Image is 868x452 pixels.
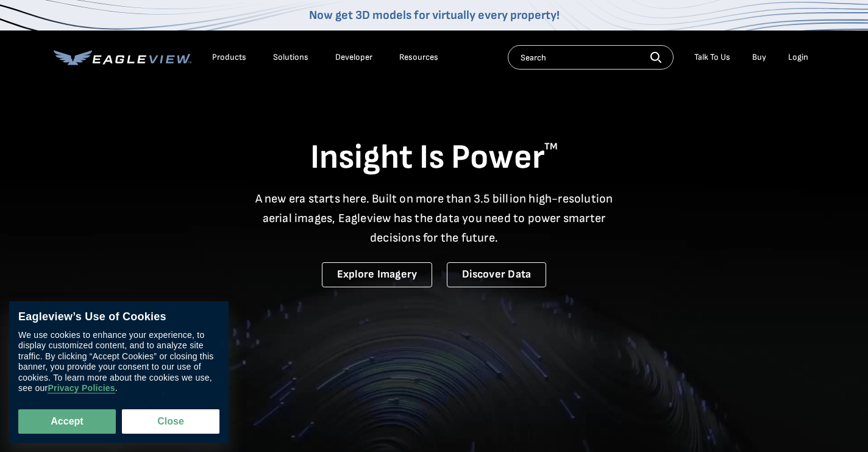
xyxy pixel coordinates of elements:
[335,52,372,63] a: Developer
[752,52,766,63] a: Buy
[399,52,438,63] div: Resources
[18,310,219,324] div: Eagleview’s Use of Cookies
[247,189,621,248] p: A new era starts here. Built on more than 3.5 billion high-resolution aerial images, Eagleview ha...
[788,52,808,63] div: Login
[508,45,674,70] input: Search
[122,409,219,434] button: Close
[309,8,560,23] a: Now get 3D models for virtually every property!
[54,137,814,179] h1: Insight Is Power
[18,330,219,394] div: We use cookies to enhance your experience, to display customized content, and to analyze site tra...
[48,384,115,394] a: Privacy Policies
[447,262,546,287] a: Discover Data
[694,52,730,63] div: Talk To Us
[273,52,308,63] div: Solutions
[212,52,246,63] div: Products
[18,409,116,434] button: Accept
[544,141,558,152] sup: TM
[322,262,433,287] a: Explore Imagery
